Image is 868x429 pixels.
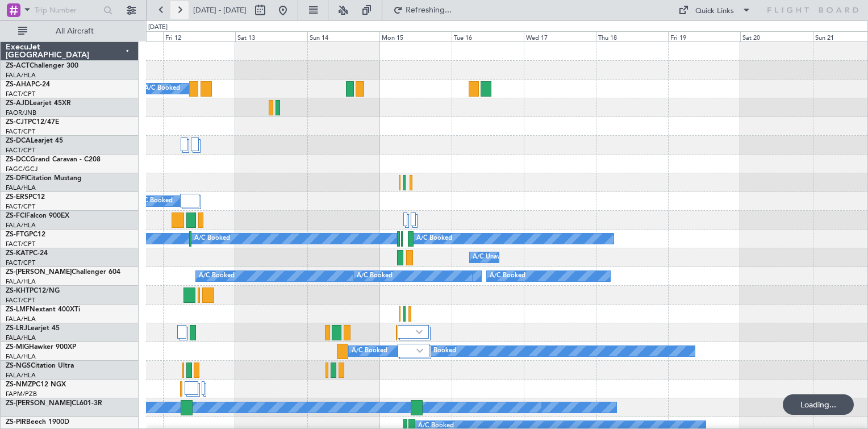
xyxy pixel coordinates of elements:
[388,1,456,19] button: Refreshing...
[6,71,36,80] a: FALA/HLA
[30,27,120,35] span: All Aircraft
[6,306,30,313] span: ZS-LMF
[357,268,393,285] div: A/C Booked
[452,31,524,41] div: Tue 16
[163,31,235,41] div: Fri 12
[148,23,168,32] div: [DATE]
[6,90,35,98] a: FACT/CPT
[6,138,31,144] span: ZS-DCA
[6,352,36,361] a: FALA/HLA
[6,381,66,388] a: ZS-NMZPC12 NGX
[524,31,596,41] div: Wed 17
[6,100,71,107] a: ZS-AJDLearjet 45XR
[6,194,28,201] span: ZS-ERS
[6,146,35,155] a: FACT/CPT
[6,119,28,126] span: ZS-CJT
[235,31,307,41] div: Sat 13
[6,296,35,305] a: FACT/CPT
[668,31,740,41] div: Fri 19
[6,325,27,332] span: ZS-LRJ
[6,371,36,380] a: FALA/HLA
[35,2,100,19] input: Trip Number
[6,119,59,126] a: ZS-CJTPC12/47E
[740,31,812,41] div: Sat 20
[6,344,29,351] span: ZS-MIG
[307,31,379,41] div: Sun 14
[144,80,180,97] div: A/C Booked
[6,63,78,69] a: ZS-ACTChallenger 300
[420,343,456,360] div: A/C Booked
[405,6,453,14] span: Refreshing...
[6,184,36,192] a: FALA/HLA
[6,100,30,107] span: ZS-AJD
[6,306,80,313] a: ZS-LMFNextant 400XTi
[6,231,45,238] a: ZS-FTGPC12
[673,1,757,19] button: Quick Links
[416,230,452,247] div: A/C Booked
[6,344,76,351] a: ZS-MIGHawker 900XP
[194,230,230,247] div: A/C Booked
[6,127,35,136] a: FACT/CPT
[6,363,74,369] a: ZS-NGSCitation Ultra
[199,268,235,285] div: A/C Booked
[137,193,173,210] div: A/C Booked
[6,363,31,369] span: ZS-NGS
[6,165,37,173] a: FAGC/GCJ
[12,22,123,40] button: All Aircraft
[6,334,36,342] a: FALA/HLA
[6,325,60,332] a: ZS-LRJLearjet 45
[6,81,50,88] a: ZS-AHAPC-24
[416,348,423,353] img: arrow-gray.svg
[6,138,63,144] a: ZS-DCALearjet 45
[490,268,525,285] div: A/C Booked
[6,269,120,276] a: ZS-[PERSON_NAME]Challenger 604
[695,6,734,17] div: Quick Links
[6,419,26,426] span: ZS-PIR
[6,231,29,238] span: ZS-FTG
[6,250,48,257] a: ZS-KATPC-24
[596,31,668,41] div: Thu 18
[6,175,82,182] a: ZS-DFICitation Mustang
[193,5,247,15] span: [DATE] - [DATE]
[6,202,35,211] a: FACT/CPT
[6,109,36,117] a: FAOR/JNB
[379,31,452,41] div: Mon 15
[6,213,69,219] a: ZS-FCIFalcon 900EX
[6,194,45,201] a: ZS-ERSPC12
[6,419,69,426] a: ZS-PIRBeech 1900D
[6,250,29,257] span: ZS-KAT
[6,81,31,88] span: ZS-AHA
[473,249,520,266] div: A/C Unavailable
[352,343,387,360] div: A/C Booked
[6,400,72,407] span: ZS-[PERSON_NAME]
[6,213,26,219] span: ZS-FCI
[6,288,30,294] span: ZS-KHT
[6,400,102,407] a: ZS-[PERSON_NAME]CL601-3R
[6,381,32,388] span: ZS-NMZ
[6,259,35,267] a: FACT/CPT
[783,394,854,415] div: Loading...
[6,288,60,294] a: ZS-KHTPC12/NG
[6,156,30,163] span: ZS-DCC
[416,330,423,334] img: arrow-gray.svg
[6,269,72,276] span: ZS-[PERSON_NAME]
[6,277,36,286] a: FALA/HLA
[6,175,27,182] span: ZS-DFI
[6,390,37,398] a: FAPM/PZB
[6,221,36,230] a: FALA/HLA
[6,63,30,69] span: ZS-ACT
[6,240,35,248] a: FACT/CPT
[6,156,101,163] a: ZS-DCCGrand Caravan - C208
[6,315,36,323] a: FALA/HLA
